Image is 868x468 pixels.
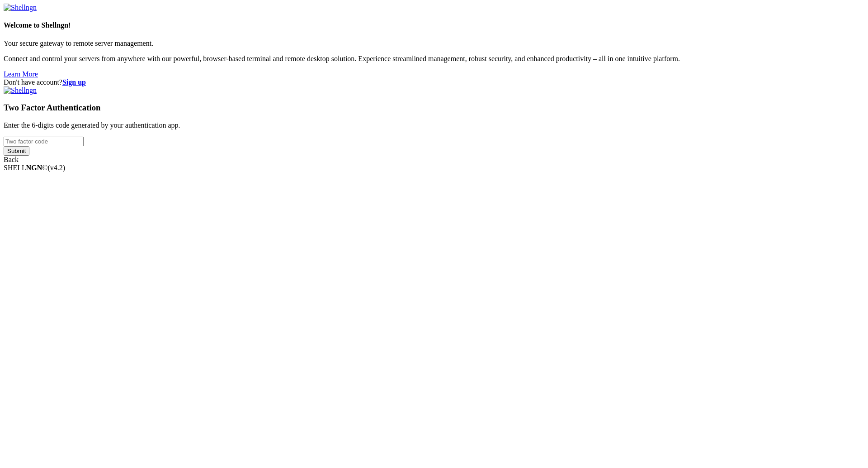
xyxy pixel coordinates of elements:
[4,78,864,86] div: Don't have account?
[4,39,864,48] p: Your secure gateway to remote server management.
[48,164,66,172] span: 4.2.0
[4,4,37,12] img: Shellngn
[4,55,864,63] p: Connect and control your servers from anywhere with our powerful, browser-based terminal and remo...
[4,86,37,95] img: Shellngn
[26,164,42,172] b: NGN
[4,70,38,78] a: Learn More
[4,164,65,172] span: SHELL ©
[4,21,864,29] h4: Welcome to Shellngn!
[4,103,864,113] h3: Two Factor Authentication
[4,137,84,146] input: Two factor code
[4,146,29,156] input: Submit
[4,156,19,163] a: Back
[4,121,864,129] p: Enter the 6-digits code generated by your authentication app.
[62,78,86,86] a: Sign up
